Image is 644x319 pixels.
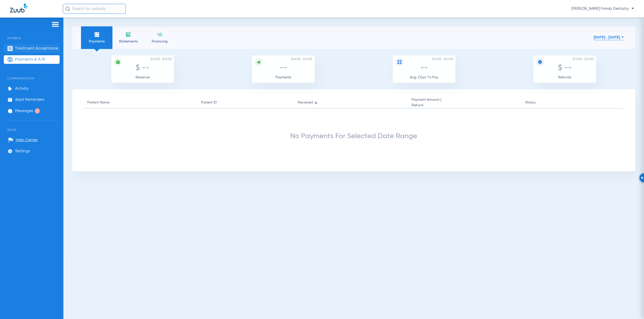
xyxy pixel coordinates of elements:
div: Patient Name [87,100,109,105]
img: icon [256,60,261,64]
span: $ -- [558,64,572,72]
div: Received [298,100,313,105]
img: icon [397,60,402,64]
span: Appt Reminders [15,97,44,102]
img: payments icon [94,31,100,37]
span: [DATE] - [DATE] [291,57,312,62]
button: [DATE] - [DATE] [594,32,624,42]
span: Avg. Days To Pay [410,76,438,79]
span: [DATE] - [DATE] [432,57,453,62]
div: Patient Name [87,100,193,105]
span: Refunds [558,76,571,79]
span: Communication [4,69,60,80]
span: Activity [15,86,28,91]
div: Status [525,100,603,105]
a: Help Center [8,138,38,143]
span: Statements [116,39,140,44]
div: Status [525,100,536,105]
img: icon [538,60,542,64]
span: Messages [15,109,33,114]
div: Patient ID [201,100,290,105]
span: Financing [148,39,172,44]
span: [DATE] - [DATE] [151,57,171,62]
span: Settings [15,149,30,154]
div: Patient ID [201,100,217,105]
span: 7 [35,108,40,114]
span: Payments [85,39,109,44]
span: $ -- [136,64,149,72]
div: No Payments For Selected Date Range [84,134,624,139]
span: [DATE] - [DATE] [573,57,593,62]
img: financing icon [157,31,163,37]
input: Search for patients [63,4,126,14]
span: -- [279,64,287,72]
span: Refund [412,102,441,108]
span: Treatment Acceptance [15,46,58,51]
img: icon [116,60,120,64]
span: Payments [275,76,291,79]
span: Help Center [16,138,38,143]
span: -- [420,64,428,72]
div: Received [298,100,404,105]
span: Revenue [136,76,150,79]
span: [PERSON_NAME] Family Dentistry [572,6,634,11]
div: Payment Amount |Refund [412,97,518,108]
span: Setup [4,121,60,132]
iframe: Chat Widget [619,295,644,319]
img: Zuub Logo [10,4,27,13]
span: Patients [4,29,60,40]
span: Payments & A/R [15,57,45,62]
img: Search Icon [65,7,70,11]
img: hamburger-icon [51,21,59,27]
img: Arrow [641,176,643,179]
img: invoices icon [125,31,131,37]
div: Payment Amount | [412,97,441,108]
